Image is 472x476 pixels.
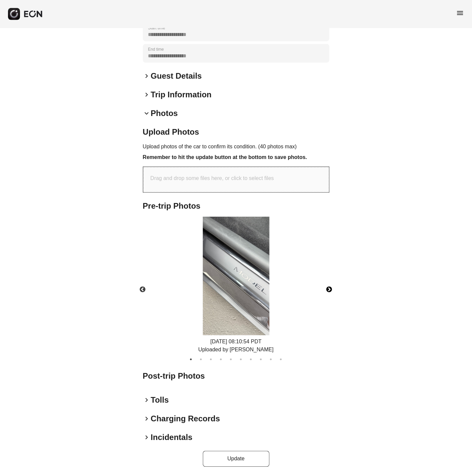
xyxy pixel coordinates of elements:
[151,108,178,119] h2: Photos
[151,71,202,81] h2: Guest Details
[131,278,155,301] button: Previous
[198,356,205,363] button: 2
[143,415,151,423] span: keyboard_arrow_right
[258,356,264,363] button: 8
[248,356,254,363] button: 7
[143,72,151,80] span: keyboard_arrow_right
[143,109,151,117] span: keyboard_arrow_down
[143,153,329,161] h3: Remember to hit the update button at the bottom to save photos.
[278,356,284,363] button: 10
[151,432,193,443] h2: Incidentals
[143,434,151,442] span: keyboard_arrow_right
[151,395,169,406] h2: Tolls
[318,278,341,301] button: Next
[151,89,212,100] h2: Trip Information
[199,346,274,354] div: Uploaded by [PERSON_NAME]
[143,143,329,151] p: Upload photos of the car to confirm its condition. (40 photos max)
[238,356,244,363] button: 6
[143,371,329,382] h2: Post-trip Photos
[143,396,151,404] span: keyboard_arrow_right
[268,356,274,363] button: 9
[203,217,269,335] img: https://fastfleet.me/rails/active_storage/blobs/redirect/eyJfcmFpbHMiOnsibWVzc2FnZSI6IkJBaHBBd0ph...
[456,9,464,17] span: menu
[143,91,151,99] span: keyboard_arrow_right
[151,414,220,424] h2: Charging Records
[218,356,225,363] button: 4
[208,356,215,363] button: 3
[151,174,274,182] p: Drag and drop some files here, or click to select files
[203,451,269,467] button: Update
[188,356,195,363] button: 1
[143,127,329,137] h2: Upload Photos
[143,201,329,211] h2: Pre-trip Photos
[228,356,235,363] button: 5
[199,338,274,354] div: [DATE] 08:10:54 PDT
